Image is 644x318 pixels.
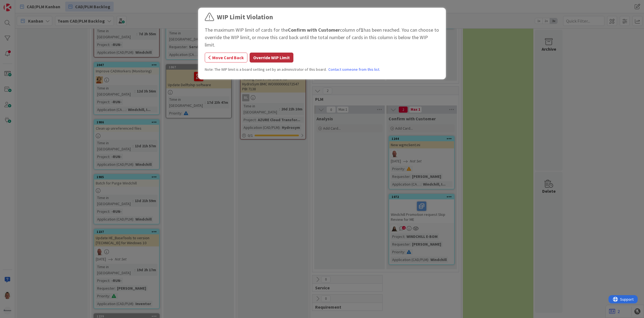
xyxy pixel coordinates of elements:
a: Contact someone from this list. [328,67,380,72]
div: WIP Limit Violation [217,12,273,22]
b: Confirm with Customer [288,27,340,33]
button: Override WIP Limit [250,53,293,62]
div: Note: The WIP limit is a board setting set by an administrator of this board. [205,67,439,72]
b: 1 [361,27,364,33]
button: Move Card Back [205,53,247,62]
span: Support [12,1,25,7]
div: The maximum WIP limit of cards for the column of has been reached. You can choose to override the... [205,26,439,48]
